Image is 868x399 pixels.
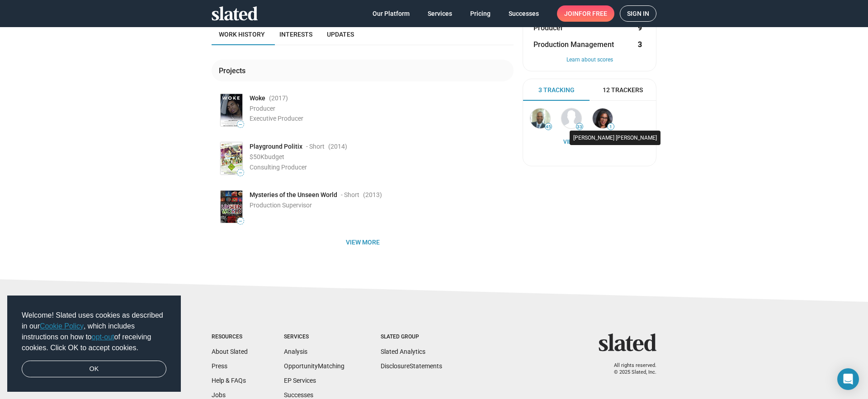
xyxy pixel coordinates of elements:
a: About Slated [212,348,248,355]
span: Producer [250,105,275,112]
span: Successes [509,5,539,22]
span: Executive Producer [250,115,303,122]
a: Joinfor free [557,5,614,22]
strong: 3 [638,40,642,49]
span: — [237,122,244,127]
span: Welcome! Slated uses cookies as described in our , which includes instructions on how to of recei... [22,310,166,353]
img: Poster: Playground Politix [221,142,242,174]
span: Production Management [533,40,614,49]
a: Analysis [284,348,307,355]
span: Sign in [627,6,649,21]
a: Interests [272,23,320,45]
img: Darrien Michele Gipson [593,108,613,128]
span: Work history [219,31,265,38]
a: Work history [212,23,272,45]
a: Slated Analytics [381,348,425,355]
img: Poster: Woke [221,94,242,126]
span: $50K [250,153,264,160]
div: cookieconsent [7,296,181,392]
span: 1 [608,124,614,130]
img: Poster: Mysteries of the Unseen World [221,191,242,223]
span: Producer [533,23,563,33]
a: DisclosureStatements [381,362,442,370]
span: Services [428,5,452,22]
a: Services [420,5,459,22]
span: 3 Tracking [538,86,575,94]
span: (2013 ) [363,191,382,199]
div: Services [284,333,344,341]
span: Pricing [470,5,491,22]
a: opt-out [92,333,114,341]
a: Successes [501,5,546,22]
button: View more [212,234,514,250]
a: Pricing [463,5,498,22]
img: Shaun Williams [530,108,550,128]
span: View more [219,234,506,250]
img: Jeffrey Goldman [561,108,581,128]
span: for free [579,5,607,22]
a: EP Services [284,377,316,384]
button: Learn about scores [533,56,646,64]
a: Our Platform [365,5,417,22]
a: Sign in [620,5,656,22]
span: - Short [341,191,359,199]
a: View all People (3) [563,139,616,146]
a: dismiss cookie message [22,361,166,378]
span: budget [264,153,284,160]
div: Projects [219,66,249,75]
span: 12 Trackers [603,86,643,94]
span: — [237,170,244,175]
a: Cookie Policy [40,322,84,330]
span: (2017 ) [269,94,288,103]
span: Updates [327,31,354,38]
span: Join [564,5,607,22]
a: Jobs [212,391,226,399]
span: 33 [576,124,583,130]
a: Press [212,362,227,370]
p: All rights reserved. © 2025 Slated, Inc. [604,362,656,376]
a: Updates [320,23,361,45]
span: 45 [545,124,552,130]
span: Mysteries of the Unseen World [250,191,337,199]
span: — [237,219,244,224]
span: Playground Politix [250,142,302,151]
span: (2014 ) [328,142,347,151]
span: Interests [279,31,312,38]
div: Resources [212,333,248,341]
span: - Short [306,142,325,151]
a: Successes [284,391,313,399]
a: OpportunityMatching [284,362,344,370]
strong: 9 [638,23,642,33]
span: Production Supervisor [250,202,312,209]
span: Consulting Producer [250,164,307,171]
div: Open Intercom Messenger [837,368,859,390]
div: [PERSON_NAME] [PERSON_NAME] [570,131,660,145]
span: Woke [250,94,265,103]
span: Our Platform [373,5,410,22]
a: Help & FAQs [212,377,246,384]
div: Slated Group [381,333,442,341]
